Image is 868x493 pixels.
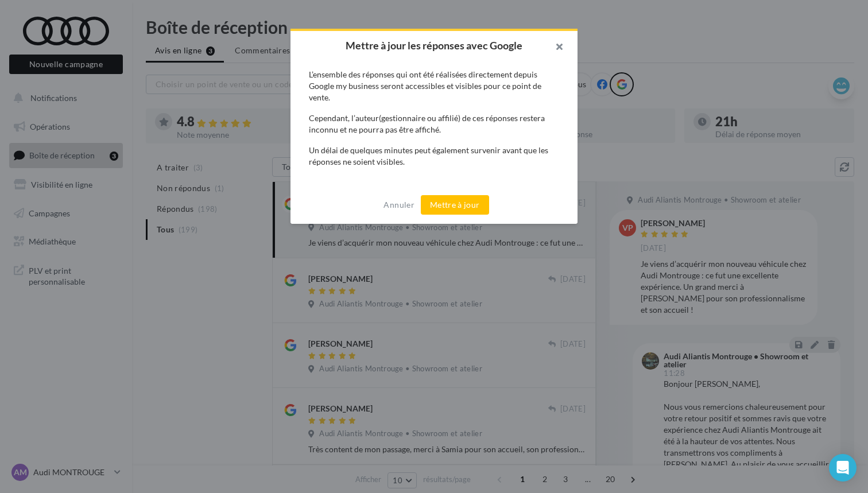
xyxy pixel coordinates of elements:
span: L’ensemble des réponses qui ont été réalisées directement depuis Google my business seront access... [309,69,541,102]
h2: Mettre à jour les réponses avec Google [309,40,559,51]
button: Mettre à jour [421,195,489,215]
div: Open Intercom Messenger [829,454,857,482]
button: Annuler [379,198,418,212]
div: Un délai de quelques minutes peut également survenir avant que les réponses ne soient visibles. [309,145,559,168]
div: Cependant, l’auteur(gestionnaire ou affilié) de ces réponses restera inconnu et ne pourra pas êtr... [309,112,559,135]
